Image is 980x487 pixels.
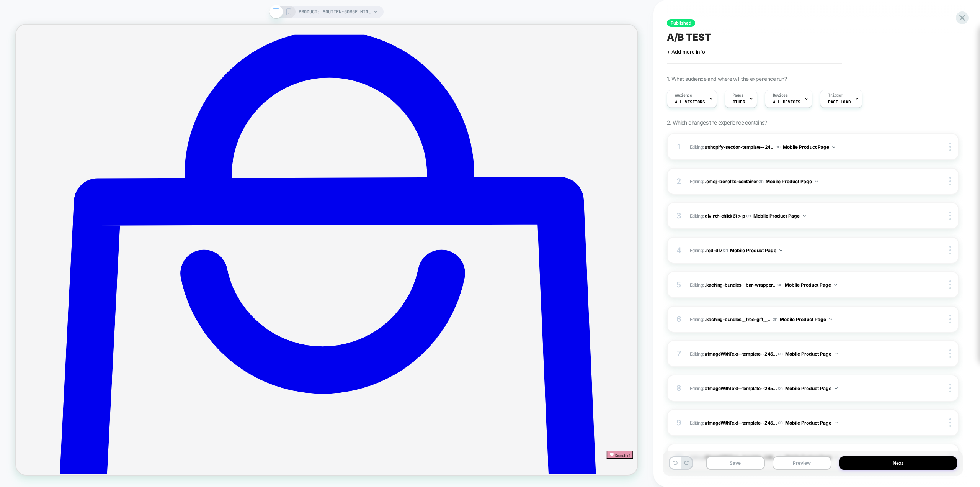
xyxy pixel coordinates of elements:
img: down arrow [829,318,832,320]
span: on [778,384,783,392]
button: Mobile Product Page [730,246,782,255]
span: 1. What audience and where will the experience run? [667,75,787,82]
img: close [949,418,951,427]
button: Mobile Product Page [785,384,838,393]
span: ALL DEVICES [773,99,800,105]
div: 1 [675,140,683,154]
span: Pages [733,93,743,98]
span: Trigger [828,93,843,98]
div: 5 [675,278,683,292]
img: down arrow [835,422,838,424]
span: Devices [773,93,788,98]
button: Mobile Product Page [753,211,806,221]
img: down arrow [835,387,838,389]
span: PRODUCT: Soutien-gorge Minimiseur Shapea [299,6,371,18]
span: on [778,349,783,358]
img: close [949,315,951,323]
button: Mobile Product Page [783,142,835,152]
span: Editing : [690,384,923,393]
span: on [776,143,781,151]
span: 2. Which changes the experience contains? [667,119,767,126]
span: div:nth-child(6) > p [705,213,745,218]
img: down arrow [815,180,818,182]
img: down arrow [832,146,835,148]
span: A/B TEST [667,31,711,43]
img: close [949,143,951,151]
div: 3 [675,209,683,223]
div: 8 [675,381,683,395]
button: Mobile Product Page [766,177,818,186]
span: on [777,280,782,289]
span: Editing : [690,418,923,428]
div: 6 [675,312,683,326]
span: .kaching-bundles__free-gift__... [705,316,771,322]
span: OTHER [733,99,745,105]
span: on [758,177,763,185]
div: 9 [675,416,683,430]
img: down arrow [779,249,782,251]
button: Mobile Product Page [785,349,838,359]
button: Save [706,456,765,470]
span: Editing : [690,177,923,186]
span: Published [667,19,695,27]
span: on [778,418,783,427]
button: Next [839,456,957,470]
span: on [746,212,751,220]
span: #ImageWithText--template--245... [705,351,777,356]
span: #ImageWithText--template--245... [705,385,777,391]
span: All Visitors [675,99,705,105]
span: + Add more info [667,49,705,55]
span: Editing : [690,349,923,359]
img: down arrow [835,353,838,355]
span: Editing : [690,211,923,221]
span: Editing : [690,315,923,324]
span: Editing : [690,142,923,152]
div: 4 [675,243,683,257]
button: Mobile Product Page [785,280,837,290]
button: Mobile Product Page [785,418,838,428]
div: 7 [675,347,683,361]
span: #ImageWithText--template--245... [705,420,777,425]
span: .kaching-bundles__bar-wrapper... [705,282,776,287]
img: close [949,384,951,392]
button: Preview [773,456,831,470]
span: .emoji-benefits-container [705,178,757,184]
span: .red-div [705,247,722,253]
span: on [723,246,728,254]
div: 2 [675,174,683,188]
img: close [949,177,951,185]
div: 10 [675,450,683,464]
span: Editing : [690,246,923,255]
span: on [773,315,777,323]
span: Page Load [828,99,851,105]
img: down arrow [803,215,806,217]
img: close [949,246,951,254]
img: down arrow [834,284,837,286]
span: Audience [675,93,692,98]
img: close [949,280,951,289]
span: Editing : [690,280,923,290]
button: Mobile Product Page [780,315,832,324]
img: close [949,212,951,220]
span: #shopify-section-template--24... [705,144,774,149]
img: close [949,349,951,358]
